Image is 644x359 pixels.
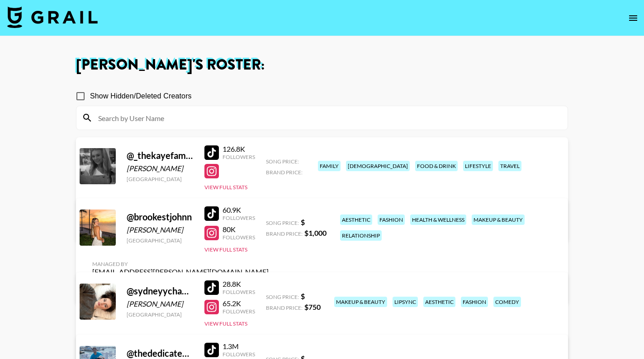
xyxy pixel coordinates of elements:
[423,297,455,307] div: aesthetic
[340,214,372,225] div: aesthetic
[378,214,405,225] div: fashion
[415,161,458,171] div: food & drink
[127,164,194,173] div: [PERSON_NAME]
[498,161,521,171] div: travel
[463,161,493,171] div: lifestyle
[346,161,410,171] div: [DEMOGRAPHIC_DATA]
[223,225,255,234] div: 80K
[266,169,303,176] span: Brand Price:
[223,299,255,308] div: 65.2K
[223,280,255,289] div: 28.8K
[204,246,247,253] button: View Full Stats
[204,320,247,327] button: View Full Stats
[266,230,303,237] span: Brand Price:
[127,211,194,223] div: @ brookestjohnn
[127,299,194,308] div: [PERSON_NAME]
[223,289,255,295] div: Followers
[301,218,305,226] strong: $
[223,342,255,351] div: 1.3M
[127,176,194,182] div: [GEOGRAPHIC_DATA]
[318,161,341,171] div: family
[223,214,255,221] div: Followers
[223,234,255,241] div: Followers
[266,304,303,311] span: Brand Price:
[624,9,642,27] button: open drawer
[266,219,299,226] span: Song Price:
[223,308,255,315] div: Followers
[461,297,488,307] div: fashion
[127,348,194,359] div: @ thededicatedcaregiver
[410,214,466,225] div: health & wellness
[393,297,418,307] div: lipsync
[266,158,299,165] span: Song Price:
[127,311,194,318] div: [GEOGRAPHIC_DATA]
[76,58,568,72] h1: [PERSON_NAME] 's Roster:
[266,294,299,300] span: Song Price:
[472,214,525,225] div: makeup & beauty
[223,154,255,160] div: Followers
[92,261,269,267] div: Managed By
[301,292,305,300] strong: $
[334,297,387,307] div: makeup & beauty
[92,267,269,276] div: [EMAIL_ADDRESS][PERSON_NAME][DOMAIN_NAME]
[90,91,192,102] span: Show Hidden/Deleted Creators
[204,184,247,191] button: View Full Stats
[340,230,382,241] div: relationship
[493,297,521,307] div: comedy
[127,285,194,297] div: @ sydneyychambers
[93,111,562,125] input: Search by User Name
[7,6,98,28] img: Grail Talent
[127,225,194,234] div: [PERSON_NAME]
[304,228,327,237] strong: $ 1,000
[304,303,321,311] strong: $ 750
[127,237,194,244] div: [GEOGRAPHIC_DATA]
[223,351,255,358] div: Followers
[127,150,194,161] div: @ _thekayefamily
[223,145,255,154] div: 126.8K
[223,205,255,214] div: 60.9K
